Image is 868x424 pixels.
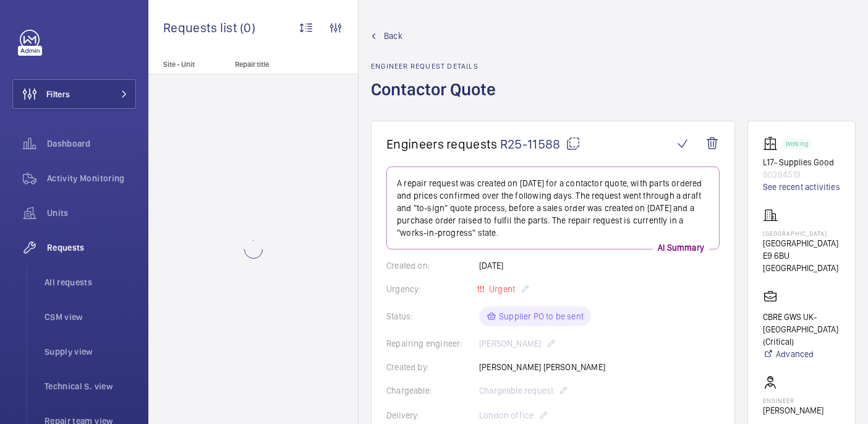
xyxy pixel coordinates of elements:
button: Filters [12,79,136,109]
p: E9 6BU [GEOGRAPHIC_DATA] [763,249,840,274]
h1: Contactor Quote [371,78,503,121]
a: Advanced [763,348,840,360]
p: Site - Unit [148,60,230,69]
span: CSM view [45,311,136,323]
p: Repair title [235,60,317,69]
span: Requests [47,241,136,254]
span: Supply view [45,345,136,358]
p: [GEOGRAPHIC_DATA] [763,237,840,249]
span: Engineers requests [386,136,498,152]
p: 80294519 [763,168,840,181]
span: R25-11588 [500,136,581,152]
p: Working [786,142,808,146]
span: Back [384,30,402,42]
h2: Engineer request details [371,62,503,71]
span: Filters [46,88,70,100]
span: Requests list [163,20,240,35]
p: [GEOGRAPHIC_DATA] [763,230,840,237]
a: See recent activities [763,181,840,193]
p: CBRE GWS UK- [GEOGRAPHIC_DATA] (Critical) [763,311,840,348]
p: [PERSON_NAME] [763,404,823,417]
p: AI Summary [653,241,709,254]
p: L17- Supplies Good [763,156,840,168]
span: Activity Monitoring [47,172,136,184]
img: elevator.svg [763,136,783,151]
span: Units [47,207,136,219]
p: A repair request was created on [DATE] for a contactor quote, with parts ordered and prices confi... [397,177,709,239]
span: Technical S. view [45,380,136,392]
p: Engineer [763,397,823,404]
span: Dashboard [47,137,136,150]
span: All requests [45,276,136,288]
